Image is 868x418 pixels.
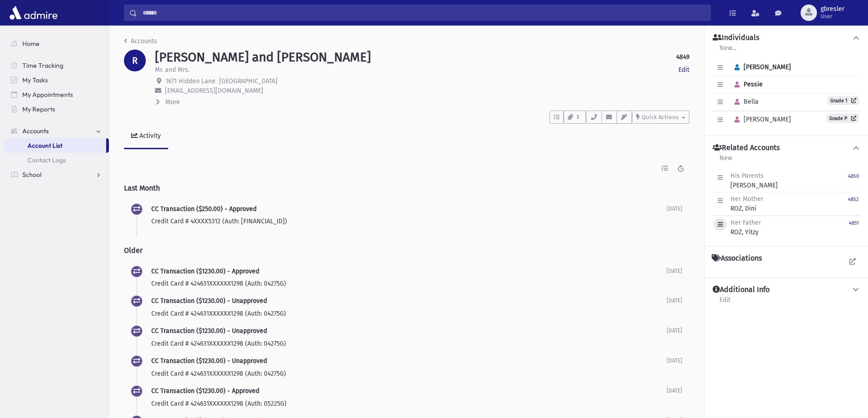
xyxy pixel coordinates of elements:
p: Mr. and Mrs. [155,65,190,75]
span: Home [22,40,40,48]
h4: Associations [712,254,762,263]
span: [GEOGRAPHIC_DATA] [219,77,277,85]
span: Bella [730,98,759,106]
span: Her Mother [730,195,763,203]
span: CC Transaction ($1230.00) - Unapproved [151,357,267,365]
a: Accounts [4,124,109,138]
span: Time Tracking [22,61,63,70]
span: [DATE] [667,358,682,364]
button: Related Accounts [712,143,861,153]
a: 4852 [848,194,859,213]
p: Credit Card # 424631XXXXXX1298 (Auth: 05225G) [151,399,667,408]
a: Contact Logs [4,153,109,167]
span: Accounts [22,127,49,135]
a: New... [719,43,737,59]
a: Grade 1 [827,96,859,105]
h4: Related Accounts [713,143,780,153]
button: Quick Actions [632,111,689,124]
span: Quick Actions [642,114,678,121]
button: Additional Info [712,285,861,295]
span: CC Transaction ($1230.00) - Approved [151,267,259,275]
span: [EMAIL_ADDRESS][DOMAIN_NAME] [165,87,263,95]
span: CC Transaction ($1230.00) - Unapproved [151,297,267,305]
button: 5 [564,111,586,124]
span: 1671 Hidden Lane [165,77,216,85]
p: Credit Card # 424631XXXXXX1298 (Auth: 04275G) [151,279,667,288]
span: gbresler [821,5,844,13]
a: New [719,153,733,169]
span: My Appointments [22,91,73,99]
span: Account List [27,141,62,150]
span: [DATE] [667,388,682,394]
a: Edit [678,65,689,75]
p: Credit Card # 424631XXXXXX1298 (Auth: 04275G) [151,339,667,348]
small: 4852 [848,196,859,202]
span: CC Transaction ($250.00) - Approved [151,205,257,213]
strong: 4849 [676,52,689,62]
span: [PERSON_NAME] [730,116,791,123]
p: Credit Card # 424631XXXXXX1298 (Auth: 04275G) [151,309,667,318]
div: Activity [138,132,161,140]
a: Grade P [827,114,859,123]
a: 4851 [849,218,859,237]
h2: Last Month [124,176,689,200]
input: Search [137,5,710,21]
span: His Parents [730,172,764,180]
span: Contact Logs [27,156,66,164]
small: 4850 [848,173,859,179]
a: My Reports [4,102,109,116]
a: 4850 [848,171,859,190]
a: Home [4,36,109,51]
h2: Older [124,239,689,262]
span: CC Transaction ($1230.00) - Approved [151,387,259,395]
span: [DATE] [667,206,682,212]
a: Edit [719,295,731,311]
span: More [165,98,180,106]
h4: Individuals [713,33,759,43]
span: User [821,13,844,20]
a: School [4,167,109,182]
div: [PERSON_NAME] [730,171,778,190]
a: My Tasks [4,73,109,87]
a: Activity [124,124,168,149]
div: ROZ, Dini [730,194,763,213]
a: Time Tracking [4,58,109,73]
button: More [155,97,181,107]
span: Her Father [730,219,761,227]
div: ROZ, Yitzy [730,218,761,237]
span: 5 [574,113,582,121]
span: [DATE] [667,297,682,304]
span: CC Transaction ($1230.00) - Unapproved [151,327,267,335]
button: Individuals [712,33,861,43]
a: My Appointments [4,87,109,102]
small: 4851 [849,220,859,226]
img: AdmirePro [7,4,60,22]
span: [PERSON_NAME] [730,63,791,71]
a: Accounts [124,37,157,45]
a: Account List [4,138,106,153]
span: My Tasks [22,76,48,84]
p: Credit Card # 4XXXX5312 (Auth: [FINANCIAL_ID]) [151,217,667,226]
span: My Reports [22,105,55,113]
span: School [22,171,41,179]
h1: [PERSON_NAME] and [PERSON_NAME] [155,50,371,65]
p: Credit Card # 424631XXXXXX1298 (Auth: 04275G) [151,369,667,378]
nav: breadcrumb [124,36,157,50]
span: [DATE] [667,327,682,334]
h4: Additional Info [713,285,770,295]
div: R [124,50,146,71]
span: Pessie [730,81,763,88]
span: [DATE] [667,268,682,274]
